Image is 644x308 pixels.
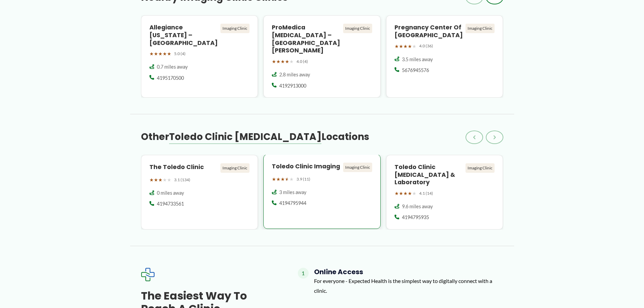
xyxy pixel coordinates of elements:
span: ★ [158,49,163,58]
span: 3.5 miles away [402,56,433,63]
span: ★ [285,57,289,66]
span: ‹ [473,133,476,141]
a: ProMedica [MEDICAL_DATA] – [GEOGRAPHIC_DATA][PERSON_NAME] Imaging Clinic ★★★★★ 4.0 (4) 2.8 miles ... [263,15,381,98]
span: 0 miles away [157,190,184,196]
span: 4.0 (4) [296,58,308,65]
button: › [486,131,503,144]
h4: The Toledo Clinic [149,163,218,171]
span: ★ [281,57,285,66]
span: ★ [167,49,171,58]
span: › [493,133,496,141]
span: ★ [289,57,294,66]
h4: Toledo Clinic [MEDICAL_DATA] & Laboratory [395,163,463,187]
span: ★ [408,42,412,51]
span: ★ [403,189,408,198]
h4: ProMedica [MEDICAL_DATA] – [GEOGRAPHIC_DATA][PERSON_NAME] [272,24,340,54]
a: Toledo Clinic Imaging Imaging Clinic ★★★★★ 3.9 (11) 3 miles away 4194795944 [263,155,381,230]
span: ★ [149,175,154,184]
span: 4.0 (36) [419,42,433,50]
span: ★ [163,49,167,58]
span: 3 miles away [279,189,306,196]
span: ★ [272,57,276,66]
span: ★ [408,189,412,198]
span: ★ [281,175,285,184]
h4: Allegiance [US_STATE] – [GEOGRAPHIC_DATA] [149,24,218,47]
span: ★ [403,42,408,51]
span: ★ [395,189,399,198]
span: 4.1 (14) [419,190,433,197]
a: Allegiance [US_STATE] – [GEOGRAPHIC_DATA] Imaging Clinic ★★★★★ 5.0 (4) 0.7 miles away 4195170500 [141,15,258,98]
div: Imaging Clinic [466,163,495,173]
span: 5.0 (4) [174,50,186,57]
div: Imaging Clinic [343,24,372,33]
span: ★ [149,49,154,58]
span: ★ [167,175,171,184]
span: ★ [163,175,167,184]
a: Toledo Clinic [MEDICAL_DATA] & Laboratory Imaging Clinic ★★★★★ 4.1 (14) 9.6 miles away 4194795935 [386,155,503,230]
span: 0.7 miles away [157,64,188,70]
button: ‹ [466,131,483,144]
div: Imaging Clinic [220,24,249,33]
span: ★ [276,175,281,184]
h4: Pregnancy Center of [GEOGRAPHIC_DATA] [395,24,463,39]
span: ★ [412,42,416,51]
img: Expected Healthcare Logo [141,268,154,281]
p: For everyone - Expected Health is the simplest way to digitally connect with a clinic. [314,276,503,296]
a: The Toledo Clinic Imaging Clinic ★★★★★ 3.1 (134) 0 miles away 4194733561 [141,155,258,230]
span: Toledo Clinic [MEDICAL_DATA] [169,130,321,143]
span: ★ [276,57,281,66]
span: ★ [399,189,403,198]
span: 3.1 (134) [174,176,190,184]
h4: Toledo Clinic Imaging [272,163,340,170]
span: 2.8 miles away [279,71,310,78]
span: 4192913000 [279,82,306,89]
span: 5676945576 [402,67,429,74]
span: ★ [154,49,158,58]
span: ★ [399,42,403,51]
span: ★ [395,42,399,51]
h3: Other Locations [141,131,369,143]
span: 4194795935 [402,214,429,221]
h4: Online Access [314,268,503,276]
span: 4194733561 [157,200,184,207]
span: ★ [412,189,416,198]
span: 4194795944 [279,200,306,207]
span: ★ [158,175,163,184]
span: ★ [272,175,276,184]
span: ★ [289,175,294,184]
div: Imaging Clinic [220,163,249,173]
div: Imaging Clinic [343,163,372,172]
span: 1 [298,268,309,279]
span: 4195170500 [157,75,184,81]
a: Pregnancy Center of [GEOGRAPHIC_DATA] Imaging Clinic ★★★★★ 4.0 (36) 3.5 miles away 5676945576 [386,15,503,98]
span: 9.6 miles away [402,203,433,210]
span: ★ [154,175,158,184]
span: ★ [285,175,289,184]
div: Imaging Clinic [466,24,495,33]
span: 3.9 (11) [296,175,310,183]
